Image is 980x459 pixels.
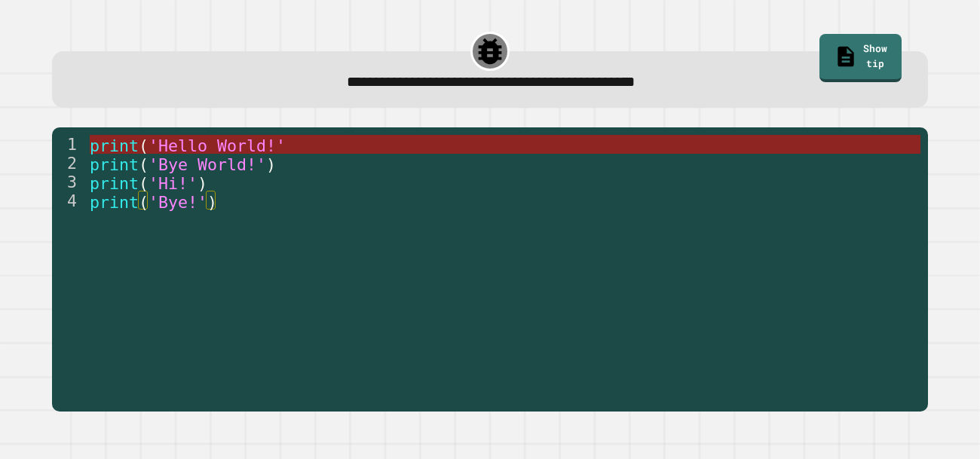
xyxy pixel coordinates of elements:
[139,173,149,192] span: (
[52,154,87,173] div: 2
[149,136,286,155] span: 'Hello World!'
[52,191,87,210] div: 4
[198,173,207,192] span: )
[139,136,149,155] span: (
[149,173,198,192] span: 'Hi!'
[149,155,266,173] span: 'Bye World!'
[149,192,207,211] span: 'Bye!'
[207,192,217,211] span: )
[90,155,139,173] span: print
[266,155,276,173] span: )
[90,136,139,155] span: print
[139,155,149,173] span: (
[52,135,87,154] div: 1
[90,192,139,211] span: print
[52,173,87,191] div: 3
[819,34,902,82] a: Show tip
[139,192,149,211] span: (
[90,173,139,192] span: print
